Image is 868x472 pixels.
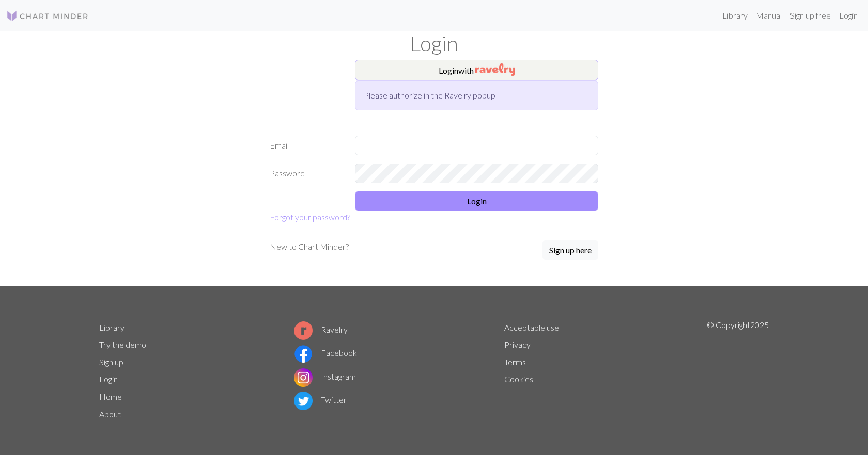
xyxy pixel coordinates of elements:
a: Library [99,322,125,332]
a: Sign up [99,357,123,367]
a: Acceptable use [504,322,559,332]
img: Twitter logo [294,392,313,410]
a: Twitter [294,395,347,404]
button: Login [355,191,598,211]
a: Manual [752,5,786,26]
div: Please authorize in the Ravelry popup [355,80,598,110]
a: Login [835,5,862,26]
a: About [99,409,121,419]
button: Sign up here [542,240,598,260]
label: Email [263,136,349,155]
img: Logo [6,10,89,22]
a: Home [99,392,122,401]
h1: Login [93,31,775,56]
button: Loginwith [355,60,598,80]
a: Forgot your password? [270,212,350,222]
p: New to Chart Minder? [270,240,349,253]
img: Ravelry logo [294,321,313,340]
a: Login [99,374,118,384]
img: Ravelry [475,63,515,76]
a: Sign up free [786,5,835,26]
img: Instagram logo [294,368,313,387]
a: Sign up here [542,240,598,261]
a: Try the demo [99,339,146,349]
a: Terms [504,357,526,367]
p: © Copyright 2025 [707,319,769,423]
a: Instagram [294,371,356,381]
a: Ravelry [294,324,348,334]
a: Facebook [294,348,357,357]
a: Library [718,5,752,26]
a: Privacy [504,339,531,349]
img: Facebook logo [294,345,313,363]
label: Password [263,164,349,183]
a: Cookies [504,374,533,384]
